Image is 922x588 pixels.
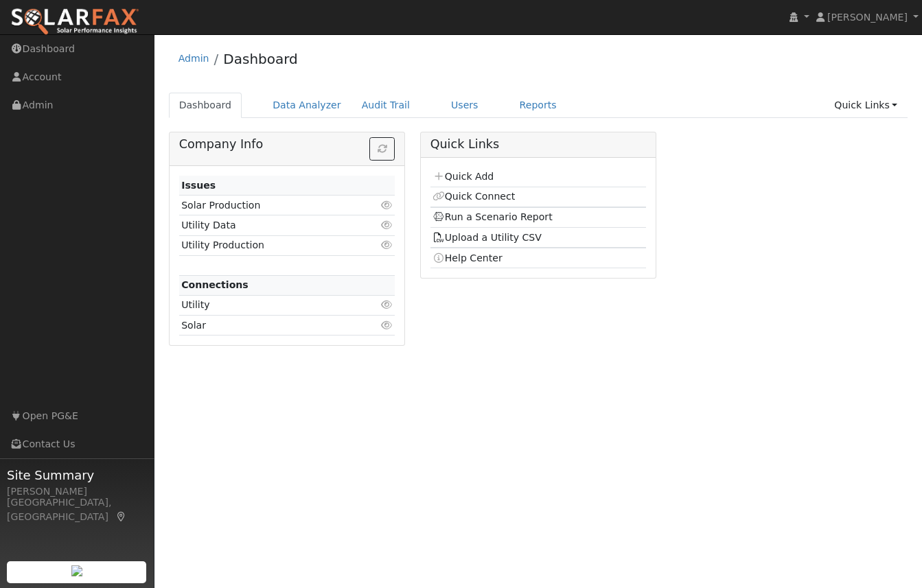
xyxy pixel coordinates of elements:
[115,511,128,522] a: Map
[179,215,360,235] td: Utility Data
[509,93,567,118] a: Reports
[179,137,395,152] h5: Company Info
[71,565,82,576] img: retrieve
[827,12,908,23] span: [PERSON_NAME]
[7,484,147,499] div: [PERSON_NAME]
[179,235,360,255] td: Utility Production
[380,220,393,230] i: Click to view
[380,320,393,330] i: Click to view
[7,466,147,484] span: Site Summary
[433,232,542,243] a: Upload a Utility CSV
[380,200,393,210] i: Click to view
[262,93,351,118] a: Data Analyzer
[179,316,360,336] td: Solar
[433,171,494,182] a: Quick Add
[433,211,553,222] a: Run a Scenario Report
[223,51,298,67] a: Dashboard
[380,300,393,309] i: Click to view
[181,180,216,191] strong: Issues
[380,240,393,250] i: Click to view
[824,93,908,118] a: Quick Links
[433,252,503,263] a: Help Center
[351,93,420,118] a: Audit Trail
[430,137,647,152] h5: Quick Links
[179,196,360,215] td: Solar Production
[178,53,209,64] a: Admin
[181,279,249,290] strong: Connections
[7,495,147,524] div: [GEOGRAPHIC_DATA], [GEOGRAPHIC_DATA]
[169,93,242,118] a: Dashboard
[433,191,515,202] a: Quick Connect
[10,8,139,36] img: SolarFax
[441,93,489,118] a: Users
[179,295,360,315] td: Utility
